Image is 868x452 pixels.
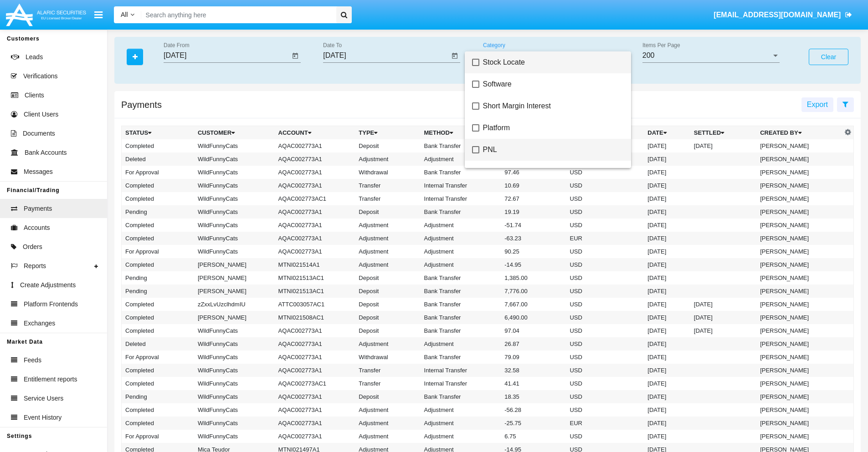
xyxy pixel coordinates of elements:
[483,95,624,117] span: Short Margin Interest
[483,139,624,161] span: PNL
[483,51,624,73] span: Stock Locate
[483,161,624,183] span: Overnight Borrow
[483,117,624,139] span: Platform
[483,73,624,95] span: Software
